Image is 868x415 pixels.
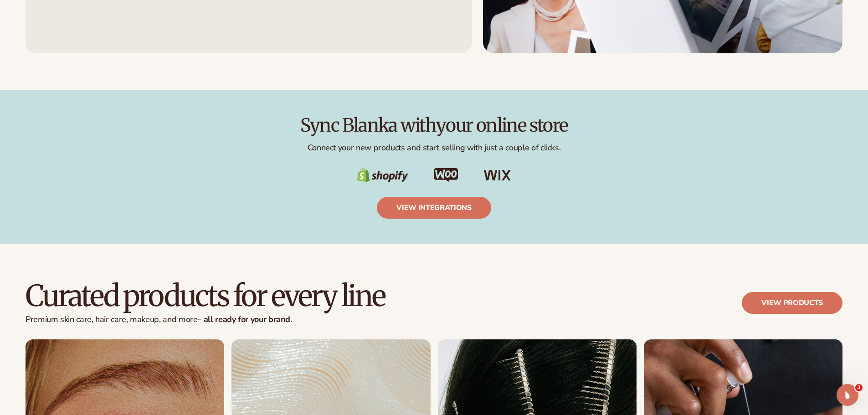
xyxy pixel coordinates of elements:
[855,384,863,391] span: 3
[197,314,292,325] strong: – all ready for your brand.
[357,168,408,183] img: Shopify Image 20
[742,292,842,314] a: View products
[26,143,842,153] p: Connect your new products and start selling with just a couple of clicks.
[26,115,842,135] h2: Sync Blanka with your online store
[26,315,385,325] p: Premium skin care, hair care, makeup, and more
[377,197,491,219] a: view integrations
[26,281,385,311] h2: Curated products for every line
[484,170,511,181] img: Shopify Image 22
[434,168,458,182] img: Shopify Image 21
[837,384,858,406] iframe: Intercom live chat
